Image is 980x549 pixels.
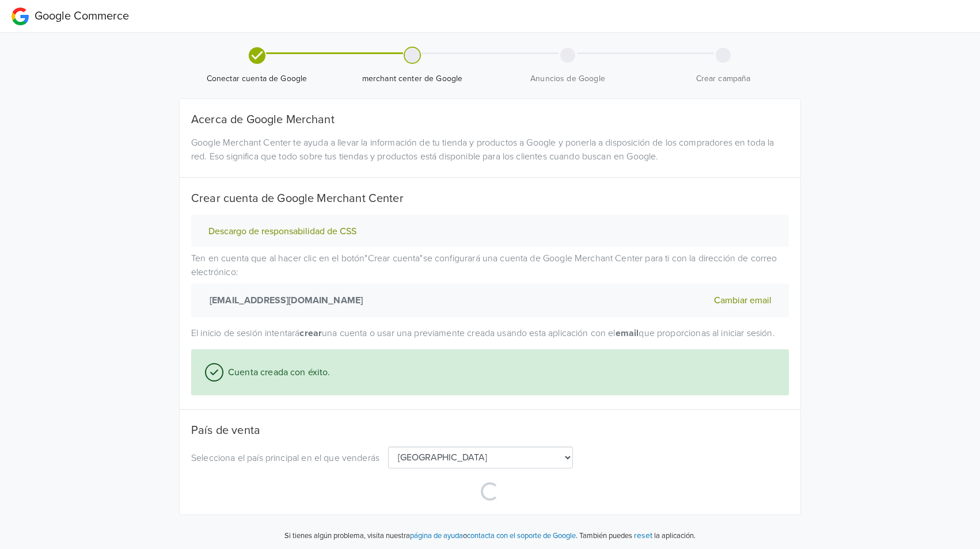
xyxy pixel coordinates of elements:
button: Cambiar email [711,293,775,308]
button: reset [634,529,652,542]
span: Conectar cuenta de Google [184,73,330,85]
strong: [EMAIL_ADDRESS][DOMAIN_NAME] [205,293,363,307]
p: Si tienes algún problema, visita nuestra o . [284,531,578,542]
strong: crear [299,327,322,339]
span: Crear campaña [650,73,796,85]
p: El inicio de sesión intentará una cuenta o usar una previamente creada usando esta aplicación con... [191,326,789,340]
strong: email [616,327,639,339]
h5: País de venta [191,424,789,437]
p: Ten en cuenta que al hacer clic en el botón " Crear cuenta " se configurará una cuenta de Google ... [191,251,789,317]
span: merchant center de Google [339,73,485,85]
button: Descargo de responsabilidad de CSS [205,226,360,238]
span: Google Commerce [35,9,129,23]
h5: Crear cuenta de Google Merchant Center [191,192,789,205]
a: contacta con el soporte de Google [467,531,576,540]
span: Anuncios de Google [495,73,641,85]
a: página de ayuda [410,531,463,540]
h5: Acerca de Google Merchant [191,113,789,127]
span: Cuenta creada con éxito. [223,365,331,379]
div: Google Merchant Center te ayuda a llevar la información de tu tienda y productos a Google y poner... [183,136,797,163]
p: También puedes la aplicación. [578,529,696,542]
p: Selecciona el país principal en el que venderás [191,451,379,465]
